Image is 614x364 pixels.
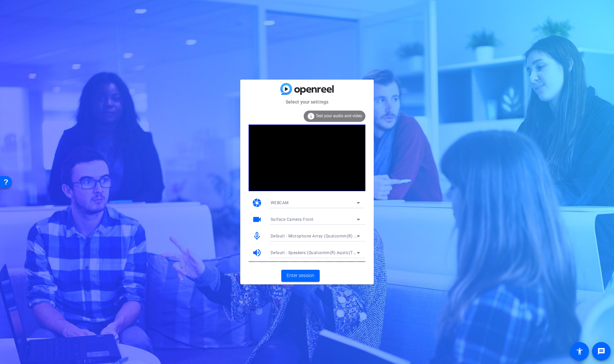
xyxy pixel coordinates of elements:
[316,114,362,118] span: Test your audio and video
[271,217,314,222] span: Surface Camera Front
[252,214,262,224] mat-icon: videocam
[271,233,446,238] span: Default - Microphone Array (Qualcomm(R) Aqstic(TM) ACX Static Endpoints Audio Device)
[252,231,262,241] mat-icon: mic_none
[281,270,320,282] button: Enter session
[252,198,262,208] mat-icon: camera
[252,248,262,258] mat-icon: volume_up
[240,98,374,106] mat-card-subtitle: Select your settings
[576,347,584,355] mat-icon: accessibility
[271,250,403,255] span: Default - Speakers (Qualcomm(R) Aqstic(TM) Audio Adapter Device)
[307,112,315,120] mat-icon: info
[280,83,334,95] img: blue-gradient.svg
[271,200,289,205] span: WEBCAM
[597,347,605,355] mat-icon: message
[287,272,314,279] span: Enter session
